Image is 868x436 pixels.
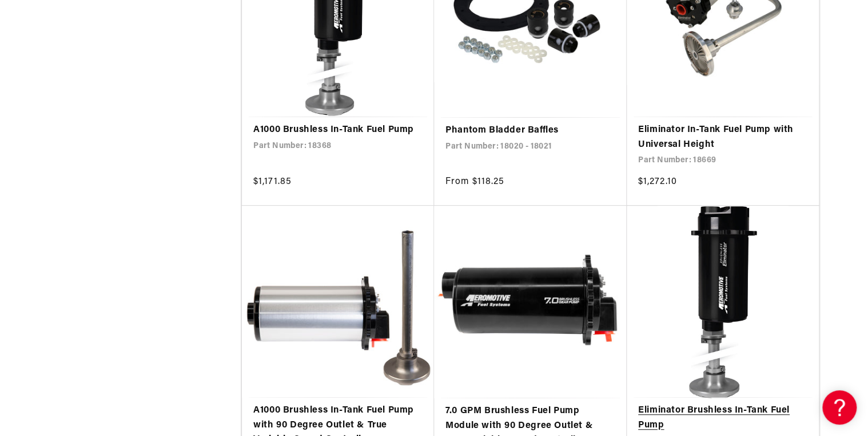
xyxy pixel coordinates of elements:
[253,123,423,138] a: A1000 Brushless In-Tank Fuel Pump
[638,403,807,433] a: Eliminator Brushless In-Tank Fuel Pump
[638,123,807,152] a: Eliminator In-Tank Fuel Pump with Universal Height
[445,123,615,138] a: Phantom Bladder Baffles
